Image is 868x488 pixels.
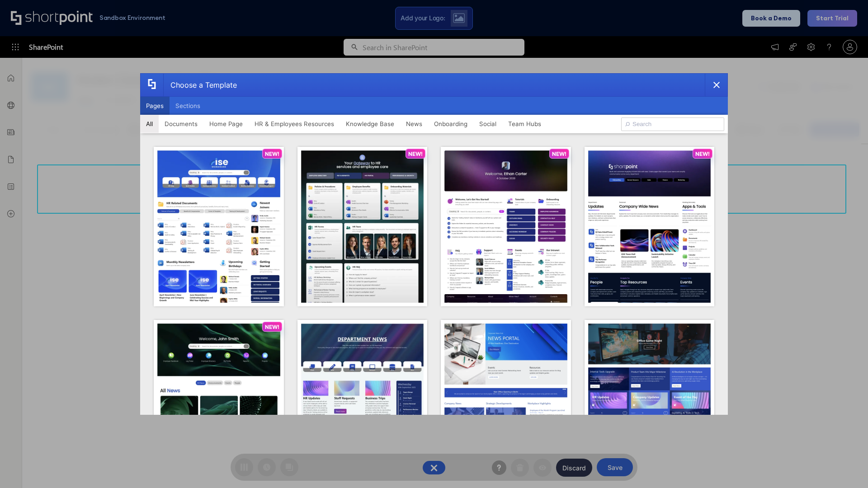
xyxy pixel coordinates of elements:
[408,150,423,157] p: NEW!
[621,117,724,131] input: Search
[265,150,279,157] p: NEW!
[159,115,203,133] button: Documents
[502,115,547,133] button: Team Hubs
[249,115,340,133] button: HR & Employees Resources
[823,445,868,488] iframe: Chat Widget
[170,97,206,115] button: Sections
[340,115,400,133] button: Knowledge Base
[400,115,428,133] button: News
[473,115,502,133] button: Social
[265,324,279,330] p: NEW!
[140,73,728,415] div: template selector
[695,150,710,157] p: NEW!
[140,97,170,115] button: Pages
[552,150,566,157] p: NEW!
[140,115,159,133] button: All
[203,115,249,133] button: Home Page
[428,115,473,133] button: Onboarding
[163,74,237,96] div: Choose a Template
